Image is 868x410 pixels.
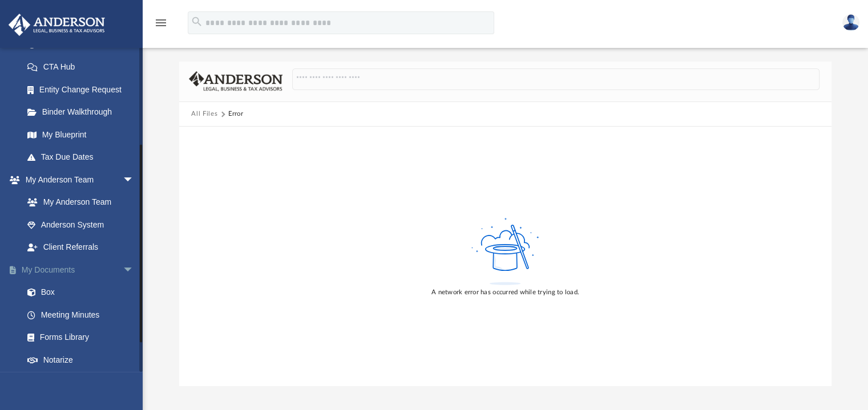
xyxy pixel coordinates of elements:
[16,326,146,349] a: Forms Library
[16,213,146,236] a: Anderson System
[5,14,108,36] img: Anderson Advisors Platinum Portal
[16,101,151,124] a: Binder Walkthrough
[191,15,203,28] i: search
[16,123,146,146] a: My Blueprint
[16,303,151,326] a: Meeting Minutes
[292,68,819,90] input: Search files and folders
[16,78,151,101] a: Entity Change Request
[16,146,151,169] a: Tax Due Dates
[123,258,146,282] span: arrow_drop_down
[16,281,146,304] a: Box
[154,22,168,30] a: menu
[16,56,151,79] a: CTA Hub
[16,348,151,371] a: Notarize
[8,371,151,394] a: Billingarrow_drop_down
[123,371,146,395] span: arrow_drop_down
[16,236,146,259] a: Client Referrals
[191,109,217,119] button: All Files
[154,16,168,30] i: menu
[431,287,579,298] div: A network error has occurred while trying to load.
[228,109,243,119] div: Error
[8,168,146,191] a: My Anderson Teamarrow_drop_down
[123,168,146,192] span: arrow_drop_down
[16,191,140,214] a: My Anderson Team
[8,258,151,281] a: My Documentsarrow_drop_down
[842,14,859,31] img: User Pic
